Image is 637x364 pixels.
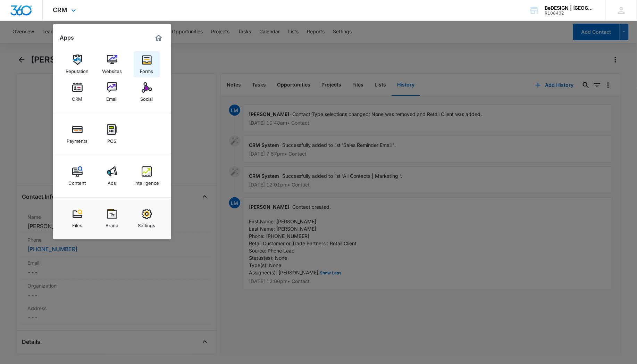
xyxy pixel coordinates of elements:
a: Files [64,205,91,232]
div: Social [141,93,153,102]
div: Forms [140,65,153,74]
div: CRM [72,93,83,102]
h2: Apps [60,34,74,41]
a: Social [134,79,160,105]
span: CRM [53,6,68,14]
div: account name [545,5,595,11]
a: Brand [99,205,125,232]
div: Reputation [66,65,89,74]
a: Ads [99,163,125,189]
div: Payments [67,135,88,144]
div: POS [108,135,117,144]
a: Forms [134,51,160,77]
a: Email [99,79,125,105]
div: account id [545,11,595,16]
a: Content [64,163,91,189]
a: Websites [99,51,125,77]
a: CRM [64,79,91,105]
div: Content [69,177,86,186]
a: Settings [134,205,160,232]
div: Intelligence [134,177,159,186]
div: Email [107,93,118,102]
a: Payments [64,121,91,147]
a: Intelligence [134,163,160,189]
a: Reputation [64,51,91,77]
a: Marketing 360® Dashboard [153,32,164,43]
div: Websites [102,65,122,74]
div: Brand [106,219,118,228]
div: Settings [138,219,156,228]
div: Files [72,219,82,228]
a: POS [99,121,125,147]
div: Ads [108,177,116,186]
